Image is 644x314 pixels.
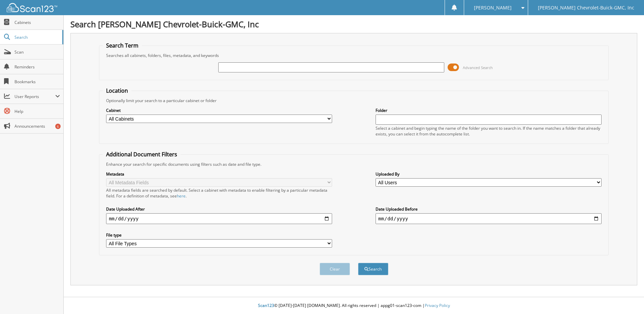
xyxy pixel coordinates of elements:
label: Uploaded By [376,171,602,177]
input: end [376,213,602,224]
div: All metadata fields are searched by default. Select a cabinet with metadata to enable filtering b... [106,187,332,199]
label: Metadata [106,171,332,177]
div: © [DATE]-[DATE] [DOMAIN_NAME]. All rights reserved | appg01-scan123-com | [64,297,644,314]
span: [PERSON_NAME] Chevrolet-Buick-GMC, Inc [538,6,634,10]
img: scan123-logo-white.svg [7,3,57,12]
span: Search [14,34,59,40]
iframe: Chat Widget [610,282,644,314]
input: start [106,213,332,224]
label: File type [106,232,332,238]
div: Enhance your search for specific documents using filters such as date and file type. [103,161,605,167]
div: 6 [55,124,61,129]
span: Help [14,108,60,114]
legend: Location [103,87,131,94]
button: Search [358,263,388,275]
span: User Reports [14,94,55,99]
h1: Search [PERSON_NAME] Chevrolet-Buick-GMC, Inc [70,19,637,30]
label: Date Uploaded After [106,206,332,212]
label: Date Uploaded Before [376,206,602,212]
div: Searches all cabinets, folders, files, metadata, and keywords [103,53,605,58]
span: Scan123 [258,303,274,308]
legend: Search Term [103,42,142,49]
span: Reminders [14,64,60,70]
span: Cabinets [14,20,60,25]
span: Bookmarks [14,79,60,85]
a: Privacy Policy [425,303,450,308]
div: Select a cabinet and begin typing the name of the folder you want to search in. If the name match... [376,125,602,137]
button: Clear [320,263,350,275]
span: [PERSON_NAME] [474,6,512,10]
legend: Additional Document Filters [103,151,181,158]
div: Optionally limit your search to a particular cabinet or folder [103,98,605,103]
a: here [177,193,186,199]
span: Scan [14,49,60,55]
label: Cabinet [106,107,332,113]
span: Announcements [14,123,60,129]
label: Folder [376,107,602,113]
span: Advanced Search [463,65,493,70]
